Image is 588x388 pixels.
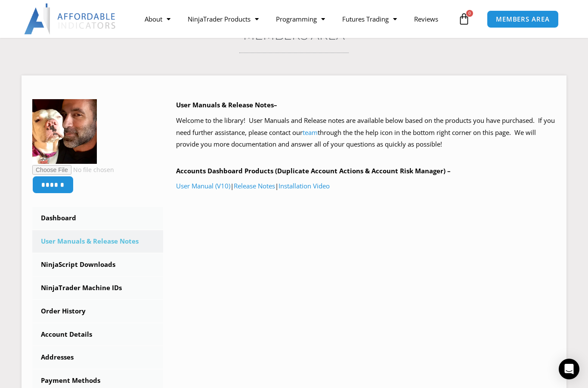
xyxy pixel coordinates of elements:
[32,346,163,369] a: Addresses
[32,253,163,276] a: NinjaScript Downloads
[234,181,275,190] a: Release Notes
[24,3,117,34] img: LogoAI | Affordable Indicators – NinjaTrader
[32,207,163,229] a: Dashboard
[32,277,163,299] a: NinjaTrader Machine IDs
[136,9,179,29] a: About
[176,180,556,192] p: | |
[496,16,550,22] span: MEMBERS AREA
[32,300,163,322] a: Order History
[559,359,579,379] div: Open Intercom Messenger
[136,9,456,29] nav: Menu
[267,9,334,29] a: Programming
[445,6,483,31] a: 0
[32,99,97,164] img: 57328cec886053d8134d04f5ebb3f1a0ae6634908c3d7b4acd48a8196bbd64ae
[466,10,473,17] span: 0
[303,128,318,137] a: team
[32,230,163,253] a: User Manuals & Release Notes
[176,166,451,175] b: Accounts Dashboard Products (Duplicate Account Actions & Account Risk Manager) –
[279,181,330,190] a: Installation Video
[176,181,230,190] a: User Manual (V10)
[179,9,267,29] a: NinjaTrader Products
[405,9,447,29] a: Reviews
[176,115,556,151] p: Welcome to the library! User Manuals and Release notes are available below based on the products ...
[334,9,405,29] a: Futures Trading
[487,10,559,28] a: MEMBERS AREA
[32,323,163,346] a: Account Details
[176,100,277,109] b: User Manuals & Release Notes–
